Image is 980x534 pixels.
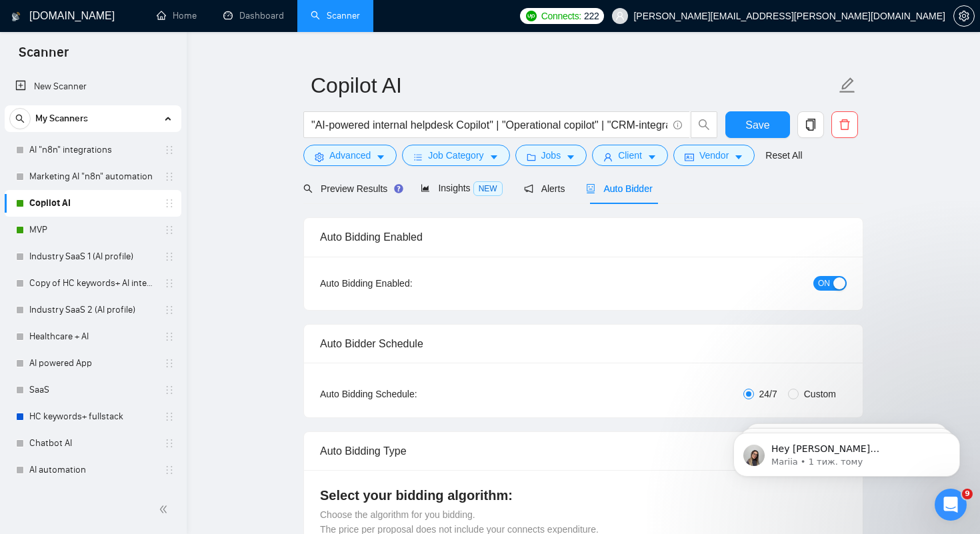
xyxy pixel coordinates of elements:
span: Custom [799,387,841,401]
span: area-chart [421,183,430,193]
a: New Scanner [15,73,171,100]
span: holder [164,331,175,342]
span: copy [798,119,823,131]
div: Auto Bidding Enabled [320,218,847,256]
button: search [691,111,717,138]
a: AI powered App [29,350,156,377]
input: Search Freelance Jobs... [311,117,667,133]
a: Copy of HC keywords+ AI integration [29,270,156,297]
a: dashboardDashboard [223,10,284,21]
li: New Scanner [5,73,181,100]
a: searchScanner [311,10,360,21]
button: folderJobscaret-down [515,145,587,166]
span: Scanner [8,43,79,71]
span: 222 [584,9,599,23]
iframe: Intercom live chat [935,489,967,521]
span: holder [164,278,175,289]
div: Auto Bidding Enabled: [320,276,495,291]
span: setting [315,152,324,162]
a: AI general [29,483,156,510]
span: Auto Bidder [586,183,652,194]
span: Connects: [541,9,581,23]
a: homeHome [157,10,197,21]
span: 24/7 [754,387,783,401]
span: folder [527,152,536,162]
span: double-left [159,503,172,516]
a: AI "n8n" integrations [29,137,156,163]
span: Hey [PERSON_NAME][EMAIL_ADDRESS][PERSON_NAME][DOMAIN_NAME], Looks like your Upwork agency Althera... [58,39,229,235]
span: search [303,184,313,193]
span: holder [164,385,175,395]
a: Copilot AI [29,190,156,217]
a: SaaS [29,377,156,403]
span: user [603,152,613,162]
span: caret-down [566,152,575,162]
button: settingAdvancedcaret-down [303,145,397,166]
span: Alerts [524,183,565,194]
span: Save [745,117,769,133]
a: HC keywords+ fullstack [29,403,156,430]
span: caret-down [376,152,385,162]
span: holder [164,171,175,182]
button: search [9,108,31,129]
a: Reset All [765,148,802,163]
span: holder [164,358,175,369]
a: setting [953,11,975,21]
input: Scanner name... [311,69,836,102]
span: caret-down [647,152,657,162]
span: caret-down [734,152,743,162]
span: Job Category [428,148,483,163]
span: Preview Results [303,183,399,194]
span: search [691,119,717,131]
span: holder [164,145,175,155]
span: NEW [473,181,503,196]
span: Client [618,148,642,163]
span: caret-down [489,152,499,162]
span: holder [164,198,175,209]
span: Advanced [329,148,371,163]
div: Auto Bidder Schedule [320,325,847,363]
span: My Scanners [35,105,88,132]
a: MVP [29,217,156,243]
div: Tooltip anchor [393,183,405,195]
span: holder [164,411,175,422]
span: Vendor [699,148,729,163]
span: edit [839,77,856,94]
button: setting [953,5,975,27]
span: user [615,11,625,21]
button: idcardVendorcaret-down [673,145,755,166]
img: upwork-logo.png [526,11,537,21]
button: userClientcaret-down [592,145,668,166]
span: ON [818,276,830,291]
span: info-circle [673,121,682,129]
img: logo [11,6,21,27]
span: Insights [421,183,502,193]
a: AI automation [29,457,156,483]
div: Auto Bidding Type [320,432,847,470]
a: Marketing AI "n8n" automation [29,163,156,190]
span: idcard [685,152,694,162]
span: robot [586,184,595,193]
span: holder [164,438,175,449]
iframe: Intercom notifications повідомлення [713,405,980,498]
span: 9 [962,489,973,499]
span: holder [164,225,175,235]
a: Industry SaaS 2 (AI profile) [29,297,156,323]
span: bars [413,152,423,162]
span: Jobs [541,148,561,163]
span: notification [524,184,533,193]
p: Message from Mariia, sent 1 тиж. тому [58,51,230,63]
button: delete [831,111,858,138]
span: holder [164,305,175,315]
div: Auto Bidding Schedule: [320,387,495,401]
a: Chatbot AI [29,430,156,457]
a: Healthcare + AI [29,323,156,350]
span: holder [164,465,175,475]
a: Industry SaaS 1 (AI profile) [29,243,156,270]
span: search [10,114,30,123]
span: setting [954,11,974,21]
button: copy [797,111,824,138]
h4: Select your bidding algorithm: [320,486,847,505]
